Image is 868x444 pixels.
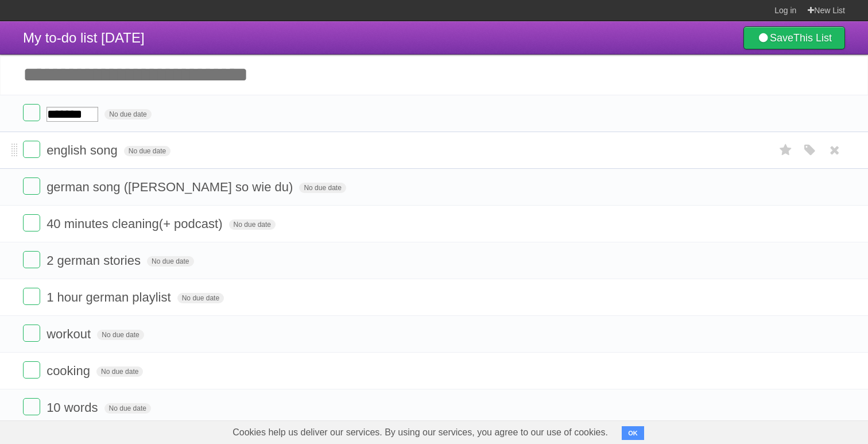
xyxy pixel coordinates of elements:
[23,104,40,121] label: Done
[23,325,40,342] label: Done
[23,214,40,231] label: Done
[743,26,845,49] a: SaveThis List
[96,366,143,377] span: No due date
[177,293,224,303] span: No due date
[46,290,173,304] span: 1 hour german playlist
[104,109,151,119] span: No due date
[793,32,832,44] b: This List
[46,253,144,268] span: 2 german stories
[622,426,644,440] button: OK
[23,251,40,268] label: Done
[23,30,145,45] span: My to-do list [DATE]
[147,256,193,267] span: No due date
[46,364,93,378] span: cooking
[23,288,40,305] label: Done
[23,398,40,415] label: Done
[124,146,170,156] span: No due date
[23,361,40,379] label: Done
[46,180,296,194] span: german song ([PERSON_NAME] so wie du)
[46,400,100,415] span: 10 words
[221,421,619,444] span: Cookies help us deliver our services. By using our services, you agree to our use of cookies.
[23,141,40,158] label: Done
[775,141,797,160] label: Star task
[23,177,40,195] label: Done
[97,330,144,340] span: No due date
[46,217,225,231] span: 40 minutes cleaning(+ podcast)
[299,183,346,193] span: No due date
[229,219,276,230] span: No due date
[104,403,151,414] span: No due date
[46,143,121,157] span: english song
[46,327,94,341] span: workout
